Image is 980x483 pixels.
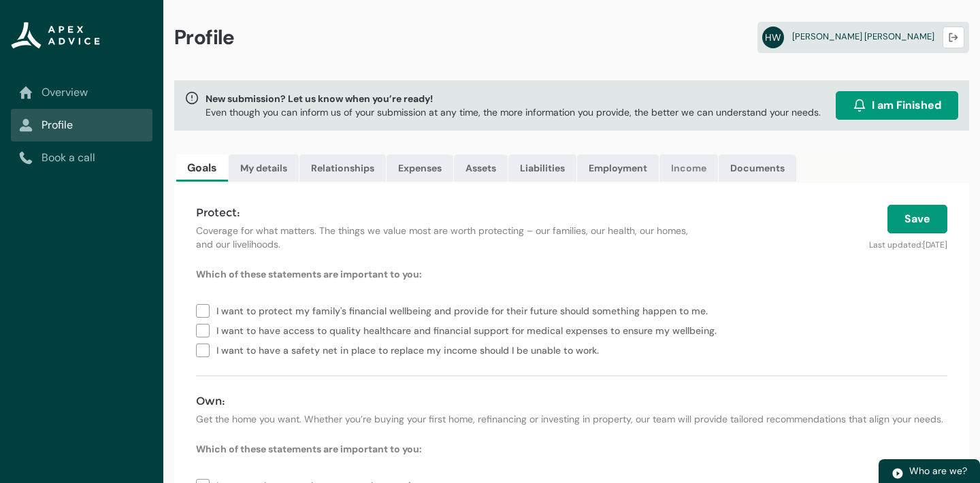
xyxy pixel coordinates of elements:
span: New submission? Let us know when you’re ready! [206,92,821,105]
a: Assets [454,154,508,182]
a: Book a call [19,150,144,166]
a: Relationships [299,154,386,182]
a: My details [229,154,299,182]
p: Coverage for what matters. The things we value most are worth protecting – our families, our heal... [196,224,691,251]
span: I am Finished [872,97,941,114]
button: Logout [943,27,964,48]
p: Which of these statements are important to you: [196,442,947,456]
a: Goals [176,154,228,182]
lightning-formatted-date-time: [DATE] [923,239,947,250]
p: Even though you can inform us of your submission at any time, the more information you provide, t... [206,105,821,119]
span: I want to have a safety net in place to replace my income should I be unable to work. [216,339,604,359]
p: Get the home you want. Whether you’re buying your first home, refinancing or investing in propert... [196,412,947,426]
a: Liabilities [508,154,576,182]
span: I want to protect my family's financial wellbeing and provide for their future should something h... [216,300,713,320]
nav: Sub page [11,76,152,174]
h4: Own: [196,393,947,410]
a: Employment [577,154,659,182]
a: Profile [19,117,144,133]
img: play.svg [892,467,904,480]
span: I want to have access to quality healthcare and financial support for medical expenses to ensure ... [216,320,722,339]
p: Which of these statements are important to you: [196,267,947,281]
img: Apex Advice Group [11,22,100,49]
img: alarm.svg [853,99,866,112]
span: Who are we? [909,465,967,477]
a: Overview [19,84,144,101]
p: Last updated: [708,233,947,251]
button: Save [887,205,947,233]
a: HW[PERSON_NAME] [PERSON_NAME] [757,22,969,53]
a: Documents [719,154,796,182]
span: [PERSON_NAME] [PERSON_NAME] [792,31,934,42]
abbr: HW [762,27,784,48]
h4: Protect: [196,205,691,221]
span: Profile [174,24,235,50]
a: Income [659,154,718,182]
a: Expenses [387,154,453,182]
button: I am Finished [836,91,958,120]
